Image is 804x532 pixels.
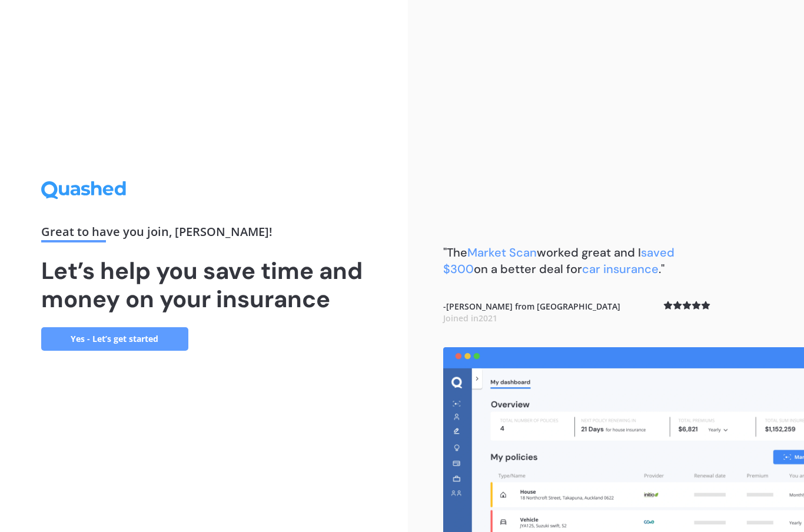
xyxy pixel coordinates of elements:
[443,347,804,532] img: dashboard.webp
[443,301,620,324] b: - [PERSON_NAME] from [GEOGRAPHIC_DATA]
[443,245,675,277] span: saved $300
[443,312,497,324] span: Joined in 2021
[41,226,367,242] div: Great to have you join , [PERSON_NAME] !
[41,257,367,313] h1: Let’s help you save time and money on your insurance
[582,261,659,277] span: car insurance
[443,245,675,277] b: "The worked great and I on a better deal for ."
[41,327,188,351] a: Yes - Let’s get started
[467,245,537,260] span: Market Scan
